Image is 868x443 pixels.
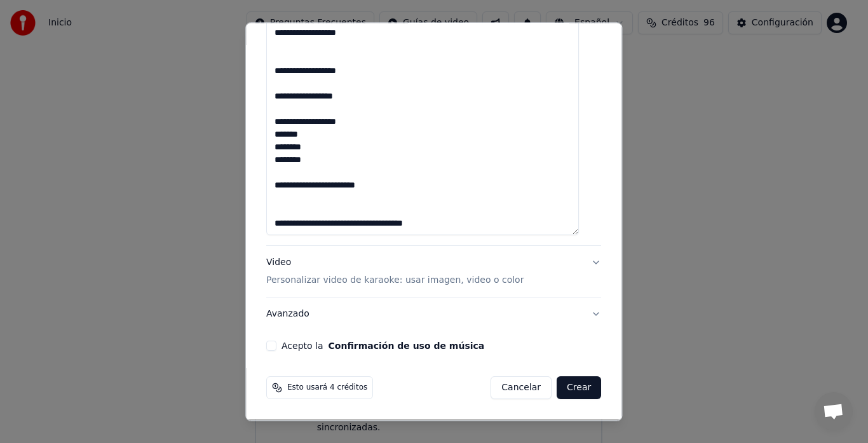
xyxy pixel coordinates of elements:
button: VideoPersonalizar video de karaoke: usar imagen, video o color [266,247,601,297]
div: Video [266,257,524,287]
span: Esto usará 4 créditos [287,383,367,393]
button: Crear [557,377,601,400]
button: Acepto la [329,342,485,351]
label: Acepto la [281,342,484,351]
p: Personalizar video de karaoke: usar imagen, video o color [266,275,524,287]
button: Avanzado [266,298,601,331]
button: Cancelar [491,377,552,400]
